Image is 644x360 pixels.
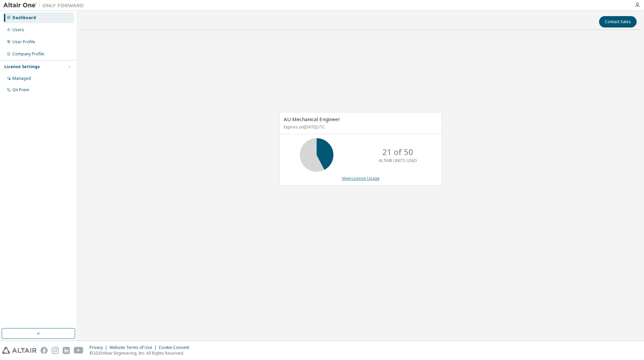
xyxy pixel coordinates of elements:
span: AU Mechanical Engineer [284,116,340,122]
div: Dashboard [12,15,36,20]
div: Website Terms of Use [109,345,159,350]
p: © 2025 Altair Engineering, Inc. All Rights Reserved. [90,350,193,356]
div: Company Profile [12,51,44,57]
p: 21 of 50 [382,146,413,158]
div: On Prem [12,87,29,93]
img: instagram.svg [52,347,59,354]
div: Users [12,27,24,33]
div: Cookie Consent [159,345,193,350]
img: facebook.svg [41,347,48,354]
img: linkedin.svg [63,347,70,354]
p: ALTAIR UNITS USED [379,158,417,163]
img: altair_logo.svg [2,347,37,354]
div: User Profile [12,39,35,45]
img: Altair One [3,2,87,9]
div: Managed [12,76,31,81]
div: Privacy [90,345,109,350]
p: Expires on [DATE] UTC [284,124,436,130]
button: Contact Sales [599,16,637,28]
a: View License Usage [342,175,380,181]
div: License Settings [4,64,40,69]
img: youtube.svg [74,347,84,354]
